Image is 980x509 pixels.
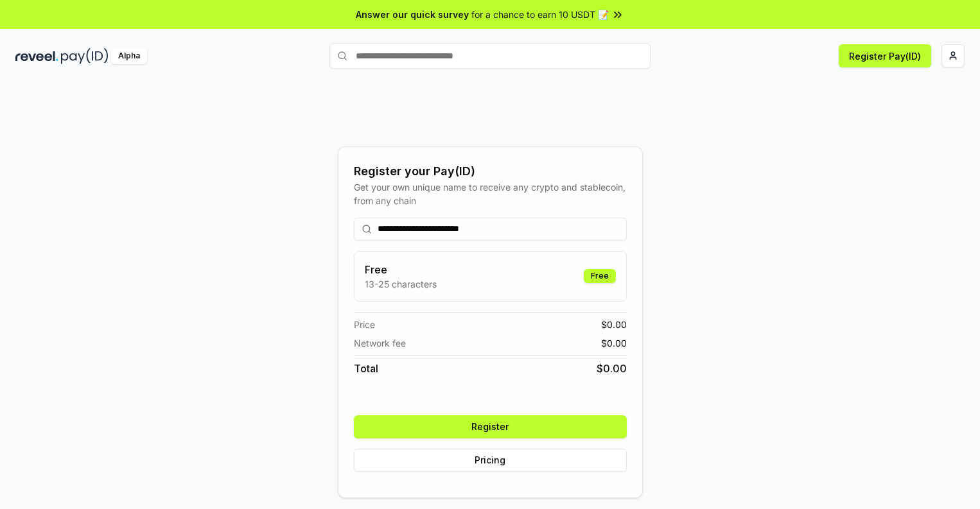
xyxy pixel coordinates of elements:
[354,318,375,331] span: Price
[601,318,627,331] span: $ 0.00
[61,48,109,64] img: pay_id
[354,361,378,376] span: Total
[597,361,627,376] span: $ 0.00
[354,415,627,438] button: Register
[839,44,931,67] button: Register Pay(ID)
[354,336,406,350] span: Network fee
[471,8,609,21] span: for a chance to earn 10 USDT 📝
[354,449,627,472] button: Pricing
[354,180,627,207] div: Get your own unique name to receive any crypto and stablecoin, from any chain
[354,162,627,180] div: Register your Pay(ID)
[356,8,469,21] span: Answer our quick survey
[365,277,437,291] p: 13-25 characters
[584,269,616,283] div: Free
[15,48,58,64] img: reveel_dark
[111,48,147,64] div: Alpha
[365,262,437,277] h3: Free
[601,336,627,350] span: $ 0.00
